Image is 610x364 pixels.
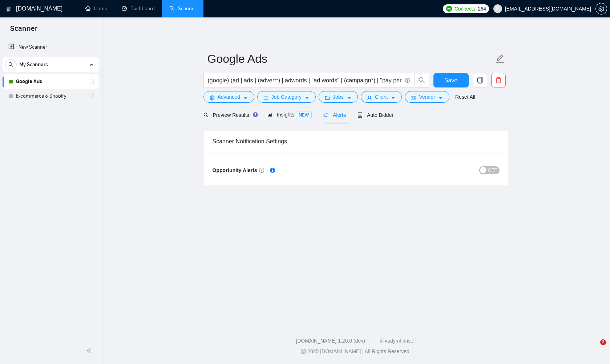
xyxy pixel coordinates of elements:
[357,113,363,118] span: robot
[207,50,494,68] input: Scanner name...
[596,6,607,12] span: setting
[8,40,93,54] a: New Scanner
[323,113,328,118] span: notification
[495,6,500,11] span: user
[304,95,310,101] span: caret-down
[267,112,312,118] span: Insights
[5,59,17,70] button: search
[203,112,256,118] span: Preview Results
[325,95,330,101] span: folder
[296,338,365,344] a: [DOMAIN_NAME] 1.26.0 (dev)
[4,23,43,38] span: Scanner
[16,89,85,103] a: E-commerce & Shopify
[257,91,316,103] button: barsJob Categorycaret-down
[585,339,603,357] iframe: Intercom live chat
[213,131,500,152] div: Scanner Notification Settings
[411,95,416,101] span: idcard
[478,5,486,13] span: 264
[5,62,16,67] span: search
[391,95,396,101] span: caret-down
[361,91,402,103] button: userClientcaret-down
[488,166,497,174] span: OFF
[415,73,429,87] button: search
[455,5,476,13] span: Connects:
[357,112,393,118] span: Auto Bidder
[252,111,259,118] div: Tooltip anchor
[380,338,416,344] a: @vadymhimself
[218,93,240,101] span: Advanced
[375,93,388,101] span: Client
[495,54,505,64] span: edit
[210,95,215,101] span: setting
[6,3,11,15] img: logo
[213,167,264,173] span: Opportunity Alerts
[415,77,429,83] span: search
[492,77,505,83] span: delete
[595,3,607,15] button: setting
[595,6,607,12] a: setting
[16,74,85,89] a: Google Ads
[473,73,487,87] button: copy
[271,93,302,101] span: Job Category
[263,95,268,101] span: bars
[491,73,506,87] button: delete
[269,167,276,173] div: Tooltip anchor
[86,347,94,354] span: double-left
[419,93,435,101] span: Vendor
[169,5,196,12] a: searchScanner
[444,76,457,85] span: Save
[455,93,475,101] a: Reset All
[259,168,264,173] span: info-circle
[333,93,344,101] span: Jobs
[438,95,443,101] span: caret-down
[89,79,95,85] span: holder
[208,76,402,85] input: Search Freelance Jobs...
[3,40,99,54] li: New Scanner
[347,95,352,101] span: caret-down
[3,57,99,103] li: My Scanners
[108,348,604,355] div: 2025 [DOMAIN_NAME] | All Rights Reserved.
[203,113,209,118] span: search
[473,77,487,83] span: copy
[203,91,254,103] button: settingAdvancedcaret-down
[301,349,306,354] span: copyright
[600,339,606,345] span: 2
[89,93,95,99] span: holder
[122,5,155,12] a: dashboardDashboard
[319,91,358,103] button: folderJobscaret-down
[446,6,452,12] img: upwork-logo.png
[323,112,346,118] span: Alerts
[367,95,372,101] span: user
[243,95,248,101] span: caret-down
[85,5,107,12] a: homeHome
[405,91,449,103] button: idcardVendorcaret-down
[267,112,272,117] span: area-chart
[433,73,469,87] button: Save
[296,111,312,119] span: NEW
[19,57,48,72] span: My Scanners
[405,78,410,83] span: info-circle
